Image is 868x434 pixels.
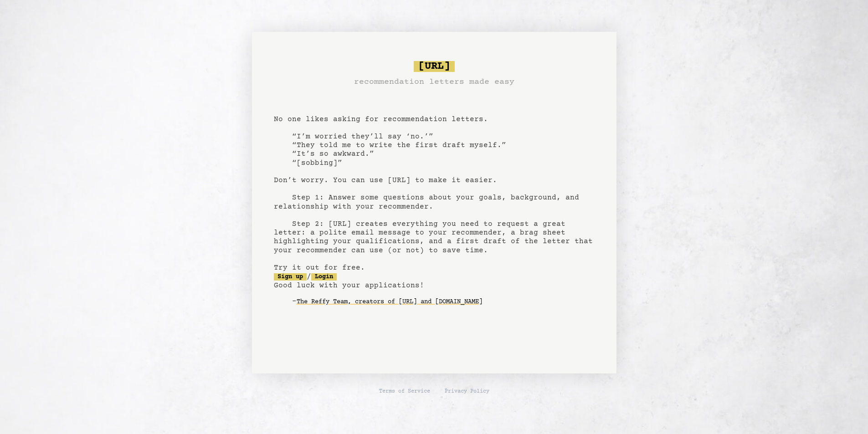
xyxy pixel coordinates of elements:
h3: recommendation letters made easy [354,76,514,88]
a: Privacy Policy [445,388,489,395]
a: Sign up [274,273,307,281]
a: Terms of Service [379,388,430,395]
span: [URL] [414,61,455,72]
div: - [292,297,595,306]
a: Login [311,273,337,281]
pre: No one likes asking for recommendation letters. “I’m worried they’ll say ‘no.’” “They told me to ... [274,57,595,324]
a: The Reffy Team, creators of [URL] and [DOMAIN_NAME] [297,295,483,309]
